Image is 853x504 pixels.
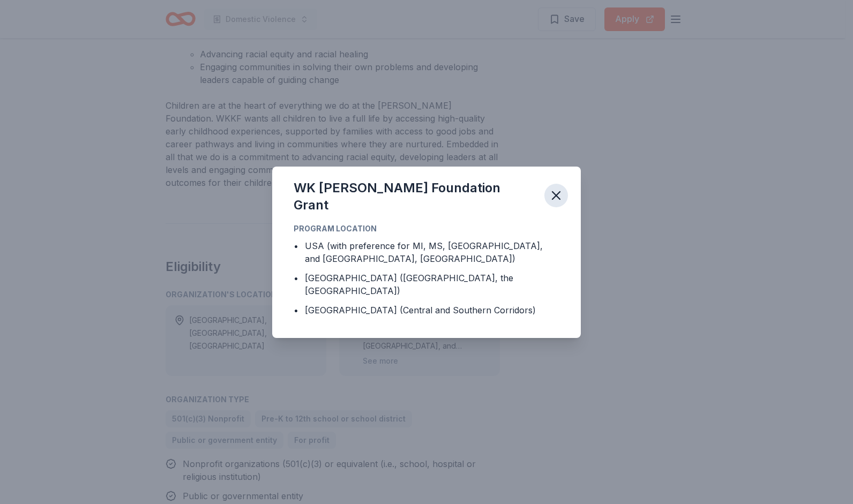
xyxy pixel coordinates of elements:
div: WK [PERSON_NAME] Foundation Grant [294,179,536,214]
div: [GEOGRAPHIC_DATA] (Central and Southern Corridors) [305,304,536,317]
div: USA (with preference for MI, MS, [GEOGRAPHIC_DATA], and [GEOGRAPHIC_DATA], [GEOGRAPHIC_DATA]) [305,239,559,265]
div: • [294,272,298,284]
div: • [294,304,298,317]
div: • [294,239,298,252]
div: Program Location [294,222,559,235]
div: [GEOGRAPHIC_DATA] ([GEOGRAPHIC_DATA], the [GEOGRAPHIC_DATA]) [305,272,559,297]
